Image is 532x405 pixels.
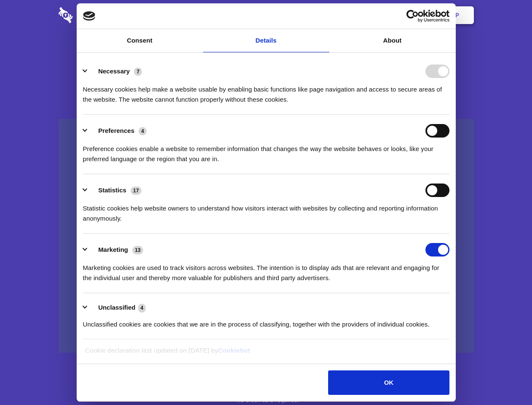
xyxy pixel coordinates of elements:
a: Consent [77,29,203,52]
label: Marketing [98,246,128,253]
label: Statistics [98,186,126,194]
span: 4 [138,304,146,312]
div: Necessary cookies help make a website usable by enabling basic functions like page navigation and... [83,78,449,105]
img: logo [83,11,96,21]
a: Login [382,2,419,28]
a: Cookiebot [218,347,250,354]
img: logo-wordmark-white-trans-d4663122ce5f474addd5e946df7df03e33cb6a1c49d2221995e7729f52c070b2.svg [59,7,131,23]
button: OK [328,370,449,395]
h1: Eliminate Slack Data Loss. [59,38,474,68]
span: 4 [139,127,147,135]
label: Necessary [98,67,130,75]
span: 7 [134,67,142,76]
iframe: Drift Widget Chat Controller [490,363,522,395]
div: Cookie declaration last updated on [DATE] by [79,346,453,362]
h4: Auto-redaction of sensitive data, encrypted data sharing and self-destructing private chats. Shar... [59,77,474,105]
div: Unclassified cookies are cookies that we are in the process of classifying, together with the pro... [83,313,449,329]
a: Contact [342,2,380,28]
a: Usercentrics Cookiebot - opens in a new window [376,10,449,22]
button: Statistics (17) [83,184,147,197]
button: Unclassified (4) [83,302,151,313]
div: Marketing cookies are used to track visitors across websites. The intention is to display ads tha... [83,256,449,283]
label: Preferences [98,127,134,134]
button: Marketing (13) [83,243,149,256]
div: Statistic cookies help website owners to understand how visitors interact with websites by collec... [83,197,449,224]
a: About [329,29,456,52]
a: Pricing [247,2,284,28]
a: Details [203,29,329,52]
div: Preference cookies enable a website to remember information that changes the way the website beha... [83,138,449,164]
span: 17 [131,186,142,195]
a: Wistia video thumbnail [59,119,474,353]
span: 13 [132,246,143,254]
button: Preferences (4) [83,124,152,138]
button: Necessary (7) [83,65,147,78]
